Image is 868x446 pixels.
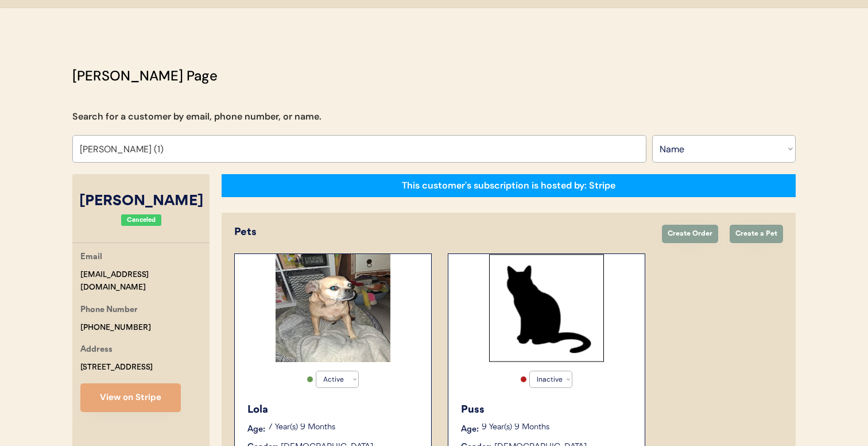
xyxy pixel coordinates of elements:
[247,402,420,418] div: Lola
[80,361,153,374] div: [STREET_ADDRESS]
[80,251,102,265] div: Email
[72,135,646,163] input: Search by name
[276,254,390,362] img: 1000000556.jpg
[234,225,650,240] div: Pets
[80,303,138,318] div: Phone Number
[268,424,420,432] p: 7 Year(s) 9 Months
[662,225,718,243] button: Create Order
[461,424,479,436] div: Age:
[730,225,783,243] button: Create a Pet
[80,321,151,334] div: [PHONE_NUMBER]
[72,66,218,86] div: [PERSON_NAME] Page
[80,383,181,412] button: View on Stripe
[489,254,604,362] img: Rectangle%2029%20%281%29.svg
[72,191,210,213] div: [PERSON_NAME]
[80,343,113,357] div: Address
[461,402,633,418] div: Puss
[482,424,633,432] p: 9 Year(s) 9 Months
[402,179,615,192] div: This customer's subscription is hosted by: Stripe
[72,110,321,124] div: Search for a customer by email, phone number, or name.
[80,268,210,295] div: [EMAIL_ADDRESS][DOMAIN_NAME]
[247,424,265,436] div: Age:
